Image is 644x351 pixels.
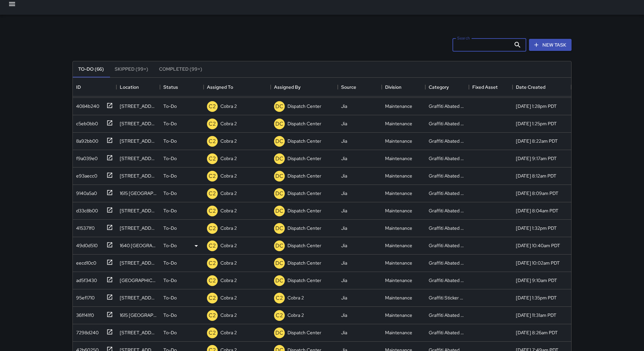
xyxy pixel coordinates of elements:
[275,224,283,232] p: DC
[516,294,557,301] div: 8/4/2025, 1:35pm PDT
[516,103,557,110] div: 8/8/2025, 1:28pm PDT
[209,172,216,180] p: C2
[516,190,558,197] div: 8/7/2025, 8:09am PDT
[220,329,237,336] p: Cobra 2
[287,155,321,162] p: Dispatch Center
[120,190,157,197] div: 1615 Broadway
[160,78,204,96] div: Status
[341,294,347,301] div: Jia
[429,172,466,179] div: Graffiti Abated Large
[516,312,556,319] div: 8/4/2025, 11:31am PDT
[385,260,412,266] div: Maintenance
[209,259,216,267] p: C2
[220,242,237,249] p: Cobra 2
[276,294,283,302] p: C2
[287,242,321,249] p: Dispatch Center
[341,329,347,336] div: Jia
[209,155,216,163] p: C2
[163,260,177,266] p: To-Do
[220,207,237,214] p: Cobra 2
[516,120,557,127] div: 8/8/2025, 1:25pm PDT
[385,242,412,249] div: Maintenance
[73,309,94,319] div: 36ff41f0
[287,172,321,179] p: Dispatch Center
[209,294,216,302] p: C2
[163,294,177,301] p: To-Do
[120,329,157,336] div: 152 Grand Avenue
[287,260,321,266] p: Dispatch Center
[220,155,237,162] p: Cobra 2
[73,239,98,249] div: 49d0d510
[209,190,216,198] p: C2
[385,120,412,127] div: Maintenance
[429,190,466,197] div: Graffiti Abated Large
[341,190,347,197] div: Jia
[163,172,177,179] p: To-Do
[73,118,98,127] div: c5eb0bb0
[275,102,283,111] p: DC
[429,120,466,127] div: Graffiti Abated Large
[287,312,304,319] p: Cobra 2
[120,120,157,127] div: 435 8th Street
[275,172,283,180] p: DC
[274,78,301,96] div: Assigned By
[341,277,347,284] div: Jia
[209,137,216,145] p: C2
[73,257,96,266] div: eecd10c0
[209,224,216,232] p: C2
[220,294,237,301] p: Cobra 2
[341,155,347,162] div: Jia
[73,61,109,77] button: To-Do (66)
[341,242,347,249] div: Jia
[516,277,557,284] div: 8/5/2025, 9:10am PDT
[120,260,157,266] div: 1518 Broadway
[341,260,347,266] div: Jia
[73,205,98,214] div: d33c8b00
[220,277,237,284] p: Cobra 2
[429,225,466,231] div: Graffiti Abated Large
[385,103,412,110] div: Maintenance
[516,242,560,249] div: 8/5/2025, 10:40am PDT
[429,78,449,96] div: Category
[275,137,283,145] p: DC
[209,102,216,111] p: C2
[469,78,513,96] div: Fixed Asset
[209,242,216,250] p: C2
[73,100,99,110] div: 4084b240
[341,312,347,319] div: Jia
[163,242,177,249] p: To-Do
[275,277,283,285] p: DC
[385,138,412,144] div: Maintenance
[341,78,356,96] div: Source
[163,103,177,110] p: To-Do
[275,329,283,337] p: DC
[220,138,237,144] p: Cobra 2
[271,78,338,96] div: Assigned By
[73,78,116,96] div: ID
[120,138,157,144] div: 540 18th Street
[338,78,381,96] div: Source
[429,260,466,266] div: Graffiti Abated Large
[385,329,412,336] div: Maintenance
[341,103,347,110] div: Jia
[120,312,157,319] div: 1615 Broadway
[341,172,347,179] div: Jia
[120,294,157,301] div: 1700 Broadway
[287,225,321,231] p: Dispatch Center
[516,78,545,96] div: Date Created
[120,103,157,110] div: 416 8th Street
[385,294,412,301] div: Maintenance
[513,78,571,96] div: Date Created
[287,277,321,284] p: Dispatch Center
[73,274,97,284] div: ad5f3430
[382,78,425,96] div: Division
[220,312,237,319] p: Cobra 2
[163,138,177,144] p: To-Do
[385,155,412,162] div: Maintenance
[457,35,470,41] label: Search
[163,312,177,319] p: To-Do
[163,207,177,214] p: To-Do
[120,172,157,179] div: 2350 Harrison Street
[207,78,233,96] div: Assigned To
[287,329,321,336] p: Dispatch Center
